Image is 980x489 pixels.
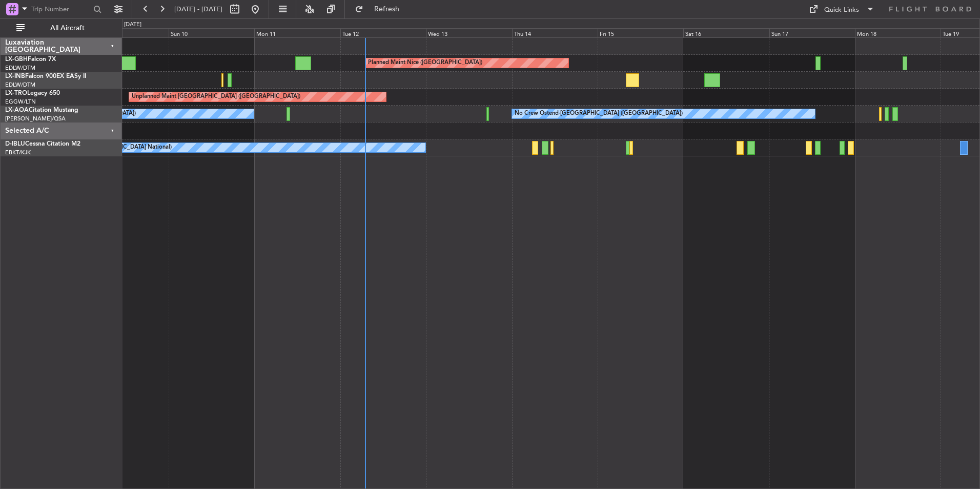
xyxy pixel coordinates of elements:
div: Quick Links [824,5,859,15]
div: Unplanned Maint [GEOGRAPHIC_DATA] ([GEOGRAPHIC_DATA]) [132,89,300,105]
a: LX-INBFalcon 900EX EASy II [5,73,86,79]
button: Refresh [350,1,412,17]
a: EBKT/KJK [5,149,31,156]
a: D-IBLUCessna Citation M2 [5,141,80,147]
div: No Crew Ostend-[GEOGRAPHIC_DATA] ([GEOGRAPHIC_DATA]) [515,106,683,121]
button: Quick Links [804,1,880,17]
div: Sat 16 [683,28,769,37]
span: LX-TRO [5,90,27,96]
div: Tue 12 [340,28,426,37]
div: [DATE] [124,21,141,29]
span: LX-GBH [5,56,28,63]
span: [DATE] - [DATE] [174,5,222,14]
div: Sun 10 [169,28,254,37]
div: Thu 14 [512,28,598,37]
a: EGGW/LTN [5,98,36,106]
a: LX-TROLegacy 650 [5,90,60,96]
div: Sat 9 [83,28,169,37]
div: Mon 11 [254,28,340,37]
div: Mon 18 [855,28,941,37]
button: All Aircraft [11,20,111,36]
span: LX-AOA [5,107,29,113]
span: D-IBLU [5,141,25,147]
a: [PERSON_NAME]/QSA [5,115,66,123]
span: Refresh [365,6,409,13]
span: All Aircraft [27,25,108,32]
a: EDLW/DTM [5,64,35,72]
input: Trip Number [31,2,90,17]
a: EDLW/DTM [5,81,35,89]
a: LX-AOACitation Mustang [5,107,78,113]
div: Fri 15 [598,28,683,37]
div: Sun 17 [769,28,855,37]
div: Planned Maint Nice ([GEOGRAPHIC_DATA]) [368,55,482,71]
div: Wed 13 [426,28,512,37]
span: LX-INB [5,73,25,79]
a: LX-GBHFalcon 7X [5,56,56,63]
